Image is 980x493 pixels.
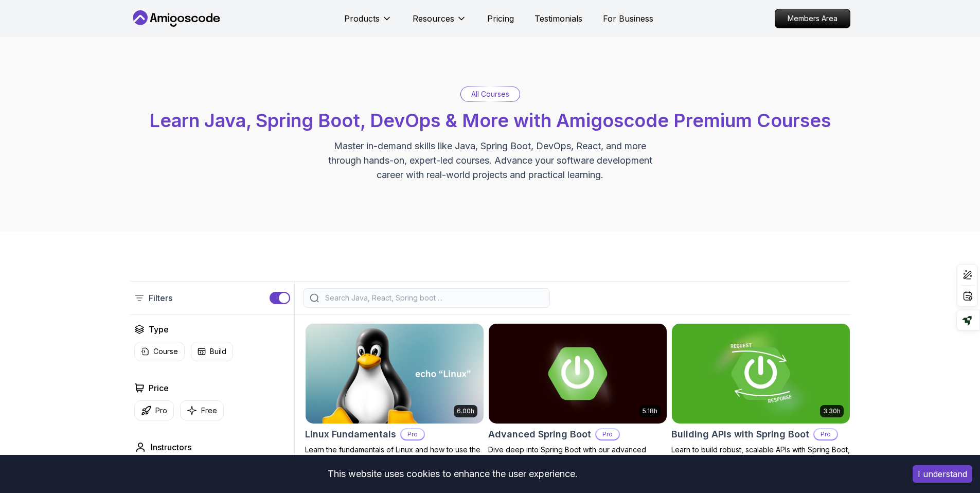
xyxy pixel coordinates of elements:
a: Building APIs with Spring Boot card3.30hBuilding APIs with Spring BootProLearn to build robust, s... [671,323,850,476]
h2: Type [149,323,169,336]
p: Course [153,346,178,357]
p: 3.30h [823,407,841,415]
a: Testimonials [534,12,582,25]
img: Building APIs with Spring Boot card [672,324,850,424]
button: Free [180,400,224,420]
p: 6.00h [457,407,474,415]
button: Pro [134,400,174,420]
p: Dive deep into Spring Boot with our advanced course, designed to take your skills from intermedia... [488,445,667,476]
h2: Building APIs with Spring Boot [671,427,809,442]
p: Learn the fundamentals of Linux and how to use the command line [305,445,484,465]
p: Pro [155,406,167,416]
a: Advanced Spring Boot card5.18hAdvanced Spring BootProDive deep into Spring Boot with our advanced... [488,323,667,476]
button: Accept cookies [913,465,972,483]
p: 5.18h [643,407,657,415]
p: Products [344,12,380,25]
p: Pro [596,429,619,439]
button: Products [344,12,392,33]
h2: Advanced Spring Boot [488,427,591,442]
p: Filters [149,292,172,304]
button: Build [191,342,233,361]
div: This website uses cookies to enhance the user experience. [8,463,897,485]
img: Advanced Spring Boot card [489,324,667,424]
p: All Courses [471,89,509,99]
a: For Business [603,12,653,25]
p: Members Area [775,9,850,28]
a: Pricing [487,12,514,25]
p: Build [210,346,226,357]
input: Search Java, React, Spring boot ... [323,293,543,303]
p: Pro [814,429,837,439]
a: Linux Fundamentals card6.00hLinux FundamentalsProLearn the fundamentals of Linux and how to use t... [305,323,484,465]
span: Learn Java, Spring Boot, DevOps & More with Amigoscode Premium Courses [149,109,831,132]
a: Members Area [775,9,850,28]
h2: Instructors [151,441,191,453]
p: Learn to build robust, scalable APIs with Spring Boot, mastering REST principles, JSON handling, ... [671,445,850,476]
p: Master in-demand skills like Java, Spring Boot, DevOps, React, and more through hands-on, expert-... [317,139,663,182]
h2: Price [149,382,169,394]
h2: Linux Fundamentals [305,427,396,442]
p: Free [201,406,217,416]
img: Linux Fundamentals card [306,324,484,424]
p: Pro [401,429,424,439]
p: Resources [413,12,454,25]
button: Resources [413,12,467,33]
button: Course [134,342,185,361]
